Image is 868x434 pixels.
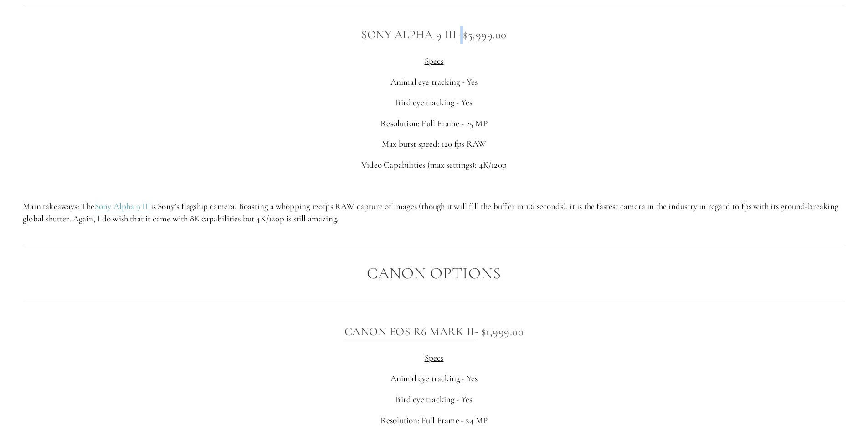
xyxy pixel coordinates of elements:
[23,117,845,130] p: Resolution: Full Frame - 25 MP
[23,322,845,341] h3: - $1,999.00
[23,414,845,427] p: Resolution: Full Frame - 24 MP
[23,138,845,150] p: Max burst speed: 120 fps RAW
[344,325,474,339] a: Canon EOS R6 Mark II
[95,201,151,212] a: Sony Alpha 9 III
[23,76,845,88] p: Animal eye tracking - Yes
[23,97,845,109] p: Bird eye tracking - Yes
[23,373,845,385] p: Animal eye tracking - Yes
[23,26,845,44] h3: - $5,999.00
[23,393,845,406] p: Bird eye tracking - Yes
[361,28,456,42] a: Sony Alpha 9 III
[425,352,444,363] span: Specs
[23,159,845,171] p: Video Capabilities (max settings): 4K/120p
[23,200,845,225] p: Main takeaways: The is Sony’s flagship camera. Boasting a whopping 120fps RAW capture of images (...
[425,56,444,66] span: Specs
[23,265,845,282] h2: Canon Options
